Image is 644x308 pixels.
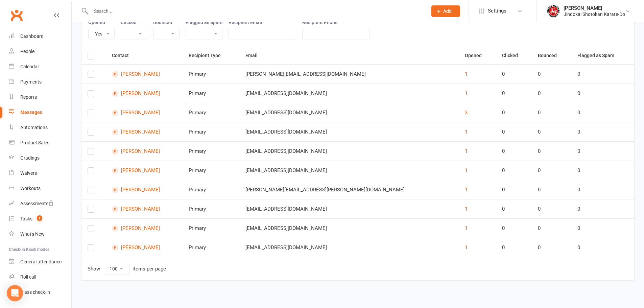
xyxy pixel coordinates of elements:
[502,245,526,251] div: 0
[577,245,628,251] div: 0
[9,120,71,135] a: Automations
[571,47,634,64] th: Flagged as Spam
[189,168,233,173] div: Primary
[20,155,40,161] div: Gradings
[465,147,468,155] button: 1
[20,125,48,130] div: Automations
[245,187,453,193] div: [PERSON_NAME][EMAIL_ADDRESS][PERSON_NAME][DOMAIN_NAME]
[189,226,233,231] div: Primary
[7,285,23,301] div: Open Intercom Messenger
[112,187,177,193] a: [PERSON_NAME]
[9,59,71,74] a: Calendar
[538,71,566,77] div: 0
[20,49,34,54] div: People
[9,196,71,211] a: Assessments
[465,128,468,136] button: 1
[89,6,423,16] input: Search...
[502,226,526,231] div: 0
[9,74,71,90] a: Payments
[577,168,628,173] div: 0
[577,148,628,154] div: 0
[153,20,180,25] label: Bounced
[502,91,526,96] div: 0
[9,105,71,120] a: Messages
[9,29,71,44] a: Dashboard
[9,166,71,181] a: Waivers
[577,129,628,135] div: 0
[20,186,41,191] div: Workouts
[9,269,71,285] a: Roll call
[189,91,233,96] div: Primary
[20,289,50,295] div: Class check-in
[502,148,526,154] div: 0
[538,110,566,116] div: 0
[189,206,233,212] div: Primary
[577,110,628,116] div: 0
[465,89,468,97] button: 1
[245,245,453,251] div: [EMAIL_ADDRESS][DOMAIN_NAME]
[465,205,468,213] button: 1
[532,47,572,64] th: Bounced
[37,215,42,221] span: 2
[189,110,233,116] div: Primary
[496,47,532,64] th: Clicked
[443,8,452,14] span: Add
[245,206,453,212] div: [EMAIL_ADDRESS][DOMAIN_NAME]
[112,225,177,232] a: [PERSON_NAME]
[577,91,628,96] div: 0
[502,168,526,173] div: 0
[112,148,177,155] a: [PERSON_NAME]
[186,20,222,25] label: Flagged as Spam
[465,186,468,194] button: 1
[465,70,468,78] button: 1
[133,266,166,272] div: items per page
[538,148,566,154] div: 0
[465,166,468,174] button: 1
[20,216,32,221] div: Tasks
[9,44,71,59] a: People
[20,79,42,85] div: Payments
[538,187,566,193] div: 0
[577,206,628,212] div: 0
[20,201,54,206] div: Assessments
[9,90,71,105] a: Reports
[245,110,453,116] div: [EMAIL_ADDRESS][DOMAIN_NAME]
[189,245,233,251] div: Primary
[88,20,115,25] label: Opened
[245,129,453,135] div: [EMAIL_ADDRESS][DOMAIN_NAME]
[239,47,459,64] th: Email
[465,109,468,117] button: 3
[245,168,453,173] div: [EMAIL_ADDRESS][DOMAIN_NAME]
[502,187,526,193] div: 0
[112,206,177,212] a: [PERSON_NAME]
[9,211,71,227] a: Tasks 2
[20,231,45,237] div: What's New
[538,129,566,135] div: 0
[245,226,453,231] div: [EMAIL_ADDRESS][DOMAIN_NAME]
[112,71,177,77] a: [PERSON_NAME]
[577,71,628,77] div: 0
[502,71,526,77] div: 0
[20,140,49,145] div: Product Sales
[465,243,468,252] button: 1
[229,20,296,25] label: Recipient Email
[245,91,453,96] div: [EMAIL_ADDRESS][DOMAIN_NAME]
[20,33,44,39] div: Dashboard
[431,5,460,17] button: Add
[538,245,566,251] div: 0
[564,11,625,17] div: Jindokai Shotokan Karate-Do
[189,148,233,154] div: Primary
[538,91,566,96] div: 0
[112,129,177,135] a: [PERSON_NAME]
[112,90,177,97] a: [PERSON_NAME]
[183,47,239,64] th: Recipient Type
[459,47,496,64] th: Opened
[189,187,233,193] div: Primary
[9,135,71,150] a: Product Sales
[245,71,453,77] div: [PERSON_NAME][EMAIL_ADDRESS][DOMAIN_NAME]
[20,274,36,280] div: Roll call
[538,168,566,173] div: 0
[112,244,177,251] a: [PERSON_NAME]
[465,224,468,232] button: 1
[20,64,39,69] div: Calendar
